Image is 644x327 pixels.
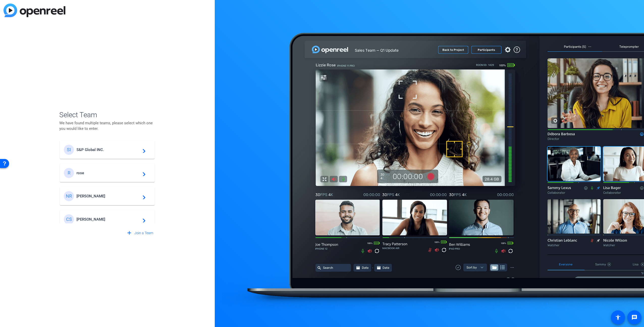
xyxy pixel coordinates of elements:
[140,193,146,199] mat-icon: navigate_next
[4,4,65,17] img: blue-gradient.svg
[64,191,74,201] div: NR
[59,120,155,131] p: We have found multiple teams, please select which one you would like to enter.
[59,110,155,120] span: Select Team
[64,168,74,178] div: R
[134,230,153,236] span: Join a Team
[76,194,140,198] span: [PERSON_NAME]
[140,216,146,222] mat-icon: navigate_next
[76,171,140,175] span: rose
[140,170,146,176] mat-icon: navigate_next
[631,314,637,320] mat-icon: message
[615,314,621,320] mat-icon: accessibility
[140,147,146,153] mat-icon: navigate_next
[64,214,74,224] div: CS
[76,217,140,222] span: [PERSON_NAME]
[64,145,74,155] div: SI
[76,147,140,152] span: S&P Global INC.
[126,230,132,236] mat-icon: add
[124,228,155,237] button: Join a Team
